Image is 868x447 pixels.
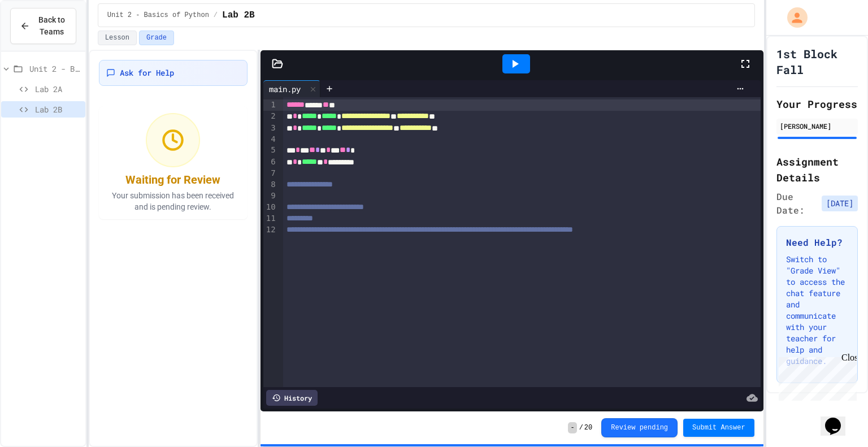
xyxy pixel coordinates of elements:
h1: 1st Block Fall [776,46,858,77]
div: 11 [263,213,277,224]
div: 12 [263,224,277,248]
span: Ask for Help [120,67,174,79]
h2: Assignment Details [776,154,858,185]
span: Submit Answer [692,423,745,432]
div: main.py [263,83,306,95]
span: Back to Teams [37,14,67,38]
span: / [214,11,218,20]
iframe: chat widget [821,402,857,436]
span: Unit 2 - Basics of Python [29,63,81,75]
span: Lab 2B [222,8,255,22]
span: Due Date: [776,190,817,217]
div: [PERSON_NAME] [780,121,854,131]
h3: Need Help? [786,236,848,249]
button: Review pending [601,418,678,437]
span: Lab 2A [35,83,81,95]
iframe: chat widget [774,353,857,401]
span: Unit 2 - Basics of Python [107,11,209,20]
span: [DATE] [822,196,858,211]
div: 10 [263,202,277,213]
h2: Your Progress [776,96,858,112]
p: Switch to "Grade View" to access the chat feature and communicate with your teacher for help and ... [786,254,848,367]
span: / [579,423,583,432]
div: Chat with us now!Close [5,5,78,72]
div: My Account [775,5,810,31]
div: main.py [263,80,320,97]
div: 1 [263,99,277,111]
div: 9 [263,190,277,202]
button: Submit Answer [683,419,754,437]
button: Lesson [98,31,137,45]
div: History [266,390,318,406]
div: 7 [263,168,277,179]
p: Your submission has been received and is pending review. [106,190,241,212]
span: Lab 2B [35,103,81,115]
div: Waiting for Review [125,172,220,188]
span: - [568,422,576,433]
div: 4 [263,134,277,145]
span: 20 [584,423,592,432]
div: 3 [263,123,277,134]
div: 2 [263,111,277,122]
button: Grade [139,31,174,45]
div: 6 [263,157,277,168]
button: Back to Teams [10,8,76,44]
div: 8 [263,179,277,190]
div: 5 [263,145,277,156]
